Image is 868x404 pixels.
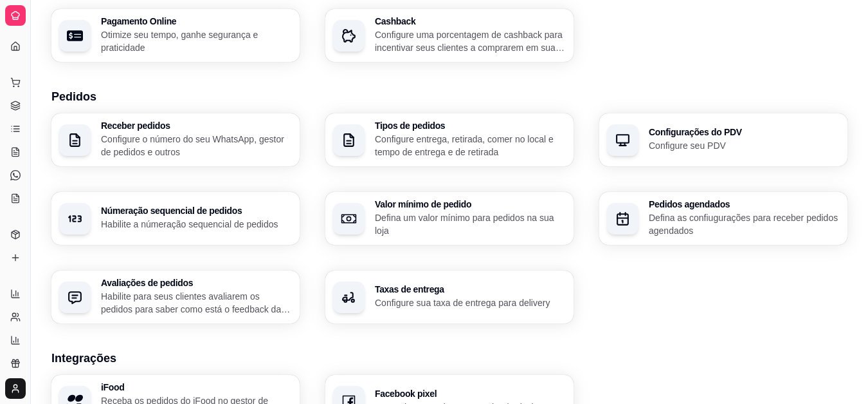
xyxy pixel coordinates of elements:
h3: Númeração sequencial de pedidos [101,206,292,215]
button: Receber pedidosConfigure o número do seu WhatsApp, gestor de pedidos e outros [51,113,300,166]
button: Tipos de pedidosConfigure entrega, retirada, comer no local e tempo de entrega e de retirada [325,113,574,166]
h3: Tipos de pedidos [375,121,566,130]
button: Númeração sequencial de pedidosHabilite a númeração sequencial de pedidos [51,192,300,245]
p: Configure uma porcentagem de cashback para incentivar seus clientes a comprarem em sua loja [375,28,566,54]
button: Valor mínimo de pedidoDefina um valor mínimo para pedidos na sua loja [325,192,574,245]
p: Habilite a númeração sequencial de pedidos [101,218,292,231]
p: Otimize seu tempo, ganhe segurança e praticidade [101,28,292,54]
h3: Configurações do PDV [649,128,840,137]
p: Defina um valor mínimo para pedidos na sua loja [375,211,566,237]
h3: Receber pedidos [101,121,292,130]
h3: Valor mínimo de pedido [375,200,566,209]
button: Pagamento OnlineOtimize seu tempo, ganhe segurança e praticidade [51,9,300,62]
h3: Pagamento Online [101,17,292,26]
h3: Pedidos agendados [649,200,840,209]
h3: Integrações [51,349,847,367]
h3: Taxas de entrega [375,285,566,294]
button: Pedidos agendadosDefina as confiugurações para receber pedidos agendados [599,192,847,245]
button: CashbackConfigure uma porcentagem de cashback para incentivar seus clientes a comprarem em sua loja [325,9,574,62]
p: Configure entrega, retirada, comer no local e tempo de entrega e de retirada [375,133,566,159]
p: Habilite para seus clientes avaliarem os pedidos para saber como está o feedback da sua loja [101,290,292,316]
h3: Avaliações de pedidos [101,278,292,287]
button: Taxas de entregaConfigure sua taxa de entrega para delivery [325,271,574,323]
p: Configure seu PDV [649,139,840,152]
p: Defina as confiugurações para receber pedidos agendados [649,211,840,237]
p: Configure sua taxa de entrega para delivery [375,296,566,309]
h3: Facebook pixel [375,389,566,398]
h3: Cashback [375,17,566,26]
h3: Pedidos [51,88,847,106]
button: Avaliações de pedidosHabilite para seus clientes avaliarem os pedidos para saber como está o feed... [51,271,300,323]
p: Configure o número do seu WhatsApp, gestor de pedidos e outros [101,133,292,159]
h3: iFood [101,383,292,392]
button: Configurações do PDVConfigure seu PDV [599,113,847,166]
